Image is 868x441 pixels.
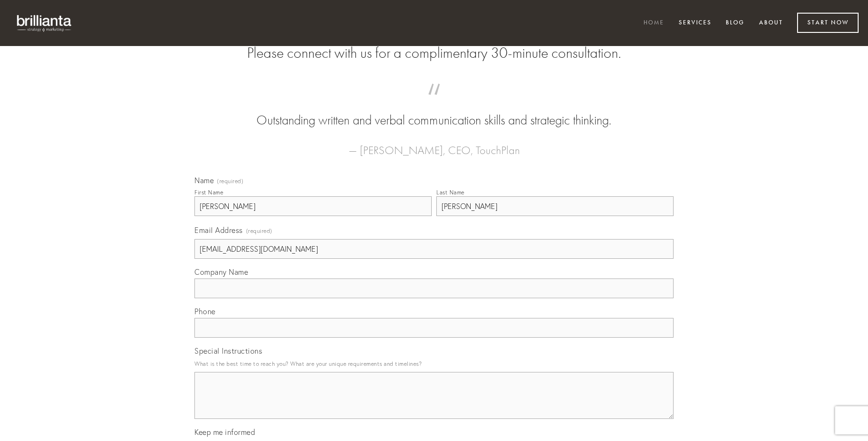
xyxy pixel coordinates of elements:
[720,15,751,31] a: Blog
[217,178,243,184] span: (required)
[194,267,248,277] span: Company Name
[194,189,223,196] div: First Name
[194,346,262,356] span: Special Instructions
[436,189,465,196] div: Last Name
[246,224,272,237] span: (required)
[797,13,859,33] a: Start Now
[9,9,80,37] img: brillianta - research, strategy, marketing
[194,357,674,370] p: What is the best time to reach you? What are your unique requirements and timelines?
[194,427,255,437] span: Keep me informed
[194,44,674,62] h2: Please connect with us for a complimentary 30-minute consultation.
[673,15,718,31] a: Services
[209,130,659,160] figcaption: — [PERSON_NAME], CEO, TouchPlan
[209,93,659,130] blockquote: Outstanding written and verbal communication skills and strategic thinking.
[753,15,789,31] a: About
[209,93,659,111] span: “
[194,176,214,185] span: Name
[637,15,670,31] a: Home
[194,307,216,316] span: Phone
[194,225,243,235] span: Email Address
